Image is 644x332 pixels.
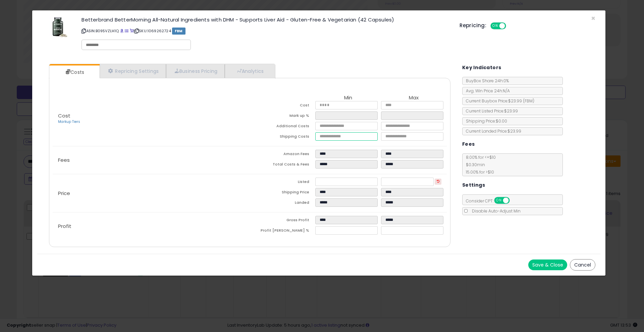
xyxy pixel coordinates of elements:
[508,98,534,104] span: $23.99
[463,128,521,134] span: Current Landed Price: $23.99
[463,88,510,94] span: Avg. Win Price 24h: N/A
[250,150,315,160] td: Amazon Fees
[53,224,250,229] p: Profit
[591,13,595,23] span: ×
[462,181,485,189] h5: Settings
[463,154,496,175] span: 8.00 % for <= $10
[100,64,166,78] a: Repricing Settings
[463,108,518,114] span: Current Listed Price: $23.99
[463,118,507,124] span: Shipping Price: $0.00
[469,208,521,214] span: Disable Auto-Adjust Min
[49,17,69,37] img: 41Vf9RweijL._SL60_.jpg
[463,78,509,84] span: BuyBox Share 24h: 0%
[53,191,250,196] p: Price
[523,98,534,104] span: ( FBM )
[250,178,315,188] td: Listed
[82,17,449,22] h3: Betterbrand BetterMorning All-Natural Ingredients with DHM - Supports Liver Aid - Gluten-Free & V...
[495,198,503,203] span: ON
[505,23,516,29] span: OFF
[225,64,274,78] a: Analytics
[250,188,315,198] td: Shipping Price
[463,98,534,104] span: Current Buybox Price:
[315,95,381,101] th: Min
[250,198,315,209] td: Landed
[166,64,225,78] a: Business Pricing
[460,23,486,28] h5: Repricing:
[250,226,315,237] td: Profit [PERSON_NAME] %
[491,23,499,29] span: ON
[462,63,501,72] h5: Key Indicators
[120,28,124,34] a: BuyBox page
[53,113,250,125] p: Cost
[463,198,519,204] span: Consider CPT:
[172,28,185,35] span: FBM
[130,28,133,34] a: Your listing only
[53,157,250,163] p: Fees
[82,26,449,36] p: ASIN: B095VZLH1Q | SKU: 1069262724
[570,259,595,271] button: Cancel
[528,259,567,270] button: Save & Close
[250,216,315,226] td: Gross Profit
[250,132,315,143] td: Shipping Costs
[125,28,128,34] a: All offer listings
[463,169,494,175] span: 15.00 % for > $10
[508,198,519,203] span: OFF
[381,95,447,101] th: Max
[58,119,80,124] a: Markup Tiers
[463,162,485,168] span: $0.30 min
[462,140,475,148] h5: Fees
[250,122,315,132] td: Additional Costs
[250,160,315,171] td: Total Costs & Fees
[250,111,315,122] td: Mark up %
[250,101,315,111] td: Cost
[49,65,99,79] a: Costs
